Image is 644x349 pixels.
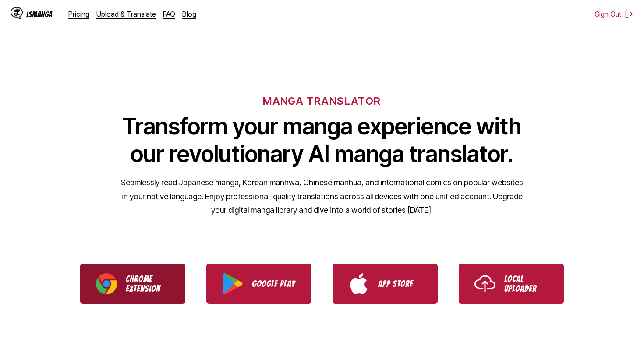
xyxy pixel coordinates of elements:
p: App Store [378,279,422,289]
a: Download IsManga Chrome Extension [80,264,185,304]
h1: Transform your manga experience with our revolutionary AI manga translator. [120,113,524,168]
a: FAQ [163,10,175,18]
img: Sign out [625,10,633,18]
img: IsManga Logo [11,7,23,19]
h6: MANGA TRANSLATOR [263,95,381,107]
a: IsManga LogoIsManga [11,7,68,21]
p: Local Uploader [504,274,548,293]
img: Chrome logo [96,273,117,294]
img: Google Play logo [222,273,243,294]
a: Download IsManga from Google Play [206,264,311,304]
img: App Store logo [348,273,369,294]
p: Chrome Extension [126,274,170,293]
a: Blog [182,10,196,18]
a: Use IsManga Local Uploader [459,264,564,304]
button: Sign Out [595,10,633,18]
a: Pricing [68,10,89,18]
img: Upload icon [474,273,495,294]
a: Upload & Translate [96,10,156,18]
p: Google Play [252,279,296,289]
a: Download IsManga from App Store [333,264,438,304]
p: Seamlessly read Japanese manga, Korean manhwa, Chinese manhua, and international comics on popula... [120,176,524,217]
div: IsManga [26,10,53,18]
